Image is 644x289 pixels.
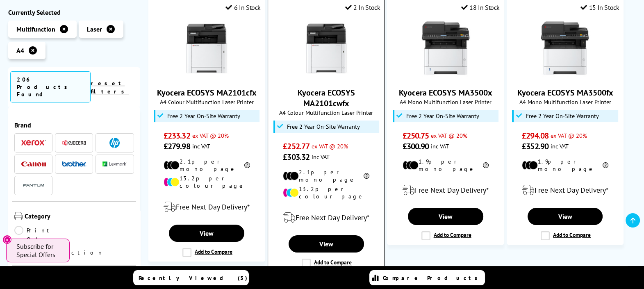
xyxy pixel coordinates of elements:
[192,132,229,139] span: ex VAT @ 20%
[192,142,210,150] span: inc VAT
[431,142,449,150] span: inc VAT
[2,235,12,244] button: Close
[62,161,86,167] img: Brother
[16,46,24,55] span: A4
[522,158,608,173] li: 1.9p per mono page
[551,142,569,150] span: inc VAT
[87,25,102,33] span: Laser
[534,18,596,79] img: Kyocera ECOSYS MA3500fx
[517,87,613,98] a: Kyocera ECOSYS MA3500fx
[283,152,309,162] span: £303.32
[302,259,352,268] label: Add to Compare
[16,25,55,33] span: Multifunction
[10,71,91,102] span: 206 Products Found
[283,168,369,183] li: 2.1p per mono page
[283,185,369,200] li: 13.2p per colour page
[176,18,237,79] img: Kyocera ECOSYS MA2101cfx
[164,130,190,141] span: £233.32
[399,87,492,98] a: Kyocera ECOSYS MA3500x
[391,179,499,202] div: modal_delivery
[289,235,364,253] a: View
[164,175,250,189] li: 13.2p per colour page
[511,179,619,202] div: modal_delivery
[511,98,619,106] span: A4 Mono Multifunction Laser Printer
[14,212,23,220] img: Category
[421,231,471,240] label: Add to Compare
[102,162,127,167] img: Lexmark
[21,181,46,191] img: Pantum
[541,231,591,240] label: Add to Compare
[153,196,261,218] div: modal_delivery
[272,109,380,116] span: A4 Colour Multifunction Laser Printer
[408,208,483,225] a: View
[62,140,86,146] img: Kyocera
[345,3,380,11] div: 2 In Stock
[164,141,190,152] span: £279.98
[312,142,348,150] span: ex VAT @ 20%
[369,270,485,285] a: Compare Products
[225,3,261,11] div: 6 In Stock
[296,73,357,81] a: Kyocera ECOSYS MA2101cwfx
[14,121,134,129] span: Brand
[391,98,499,106] span: A4 Mono Multifunction Laser Printer
[298,87,355,109] a: Kyocera ECOSYS MA2101cwfx
[403,130,429,141] span: £250.75
[102,159,127,169] a: Lexmark
[283,141,309,152] span: £252.77
[8,8,140,16] div: Currently Selected
[182,248,232,257] label: Add to Compare
[403,158,489,173] li: 1.9p per mono page
[431,132,467,139] span: ex VAT @ 20%
[383,274,482,282] span: Compare Products
[21,162,46,167] img: Canon
[534,73,596,81] a: Kyocera ECOSYS MA3500fx
[526,113,598,119] span: Free 2 Year On-Site Warranty
[169,225,244,242] a: View
[91,80,129,95] a: reset filters
[415,18,476,79] img: Kyocera ECOSYS MA3500x
[62,159,86,169] a: Brother
[157,87,257,98] a: Kyocera ECOSYS MA2101cfx
[551,132,587,139] span: ex VAT @ 20%
[21,138,46,148] a: Xerox
[312,153,330,161] span: inc VAT
[406,113,479,119] span: Free 2 Year On-Site Warranty
[25,212,134,222] span: Category
[139,274,248,282] span: Recently Viewed (5)
[109,138,120,148] img: HP
[167,113,240,119] span: Free 2 Year On-Site Warranty
[528,208,603,225] a: View
[272,206,380,229] div: modal_delivery
[153,98,261,106] span: A4 Colour Multifunction Laser Printer
[415,73,476,81] a: Kyocera ECOSYS MA3500x
[16,242,61,259] span: Subscribe for Special Offers
[580,3,619,11] div: 15 In Stock
[522,130,548,141] span: £294.08
[133,270,249,285] a: Recently Viewed (5)
[164,158,250,173] li: 2.1p per mono page
[461,3,500,11] div: 18 In Stock
[287,123,360,130] span: Free 2 Year On-Site Warranty
[14,226,74,244] a: Print Only
[176,73,237,81] a: Kyocera ECOSYS MA2101cfx
[21,159,46,169] a: Canon
[62,138,86,148] a: Kyocera
[21,140,46,146] img: Xerox
[522,141,548,152] span: £352.90
[102,138,127,148] a: HP
[403,141,429,152] span: £300.90
[296,18,357,79] img: Kyocera ECOSYS MA2101cwfx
